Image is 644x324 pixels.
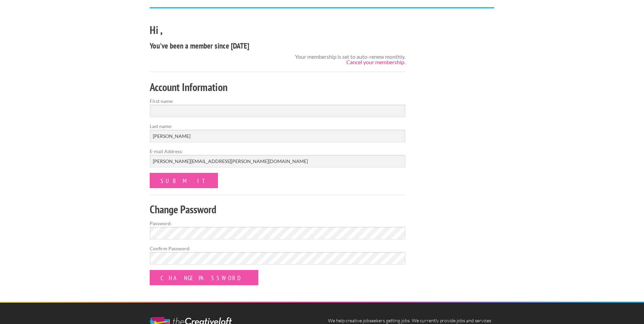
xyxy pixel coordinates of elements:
label: Password: [150,220,405,227]
a: Cancel your membership. [346,59,405,65]
input: Change Password [150,270,258,285]
h2: Account Information [150,79,405,95]
div: Your membership is set to auto-renew monthly. [295,54,405,65]
input: Submit [150,173,218,188]
label: First name: [150,97,405,105]
h2: Hi , [150,22,405,38]
label: E-mail Address: [150,148,405,155]
h2: Change Password [150,202,405,217]
label: Confirm Password: [150,245,405,252]
h4: You've been a member since [DATE] [150,40,405,51]
label: Last name: [150,123,405,130]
